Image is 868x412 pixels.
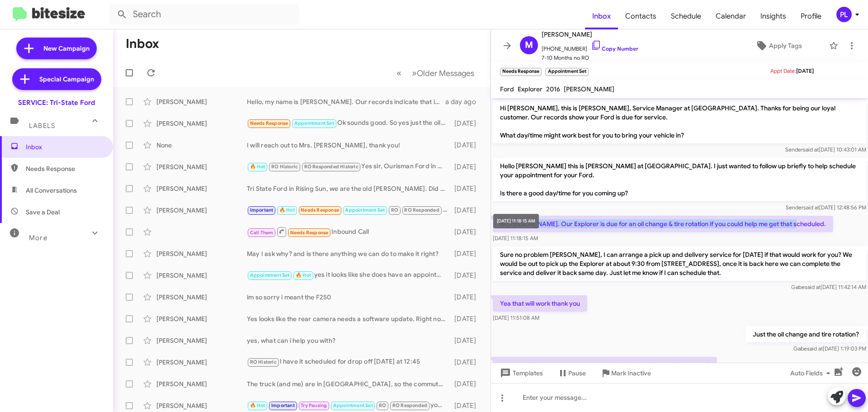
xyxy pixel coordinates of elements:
div: [DATE] [450,249,483,258]
span: RO [391,207,398,213]
span: Schedule [664,3,708,29]
button: Previous [391,64,407,82]
span: 2016 [546,85,560,93]
span: 7-10 Months no RO [542,53,638,62]
div: yes, what can i help you with? [247,336,450,345]
span: Labels [29,122,55,130]
span: Auto Fields [790,365,834,381]
div: [DATE] [450,358,483,367]
p: Yes. There is a recall but I was told there is no fix yet is that still the case? [493,357,717,373]
span: Explorer [518,85,542,93]
div: [PERSON_NAME] [156,184,247,193]
div: I will reach out to Mrs. [PERSON_NAME], thank you! [247,141,450,150]
span: RO Historic [271,164,298,170]
span: Special Campaign [39,75,94,84]
a: Insights [753,3,793,29]
span: [DATE] 11:18:15 AM [493,235,538,242]
nav: Page navigation example [392,64,480,82]
span: [DATE] 11:51:08 AM [493,314,539,321]
div: The truck (and me) are in [GEOGRAPHIC_DATA], so the commute is a bit too far. Thanks. [247,379,450,388]
span: Appointment Set [345,207,385,213]
span: RO Historic [250,359,277,365]
span: More [29,234,47,242]
div: [DATE] [450,227,483,237]
div: yes it looks like she does have an appointment for [DATE] August first, sorry for the inconvenience [247,270,450,280]
div: [PERSON_NAME] [156,358,247,367]
span: » [412,67,417,79]
span: [PERSON_NAME] [564,85,614,93]
div: [PERSON_NAME] [156,97,247,106]
small: Needs Response [500,68,542,76]
span: 🔥 Hot [279,207,295,213]
span: Pause [568,365,586,381]
span: Apply Tags [769,38,802,54]
input: Search [109,4,299,25]
span: [PERSON_NAME] [542,29,638,40]
span: Important [271,403,295,408]
div: PL [836,7,852,22]
span: All Conversations [26,186,77,195]
a: Contacts [618,3,664,29]
span: Appointment Set [333,403,373,408]
span: Needs Response [290,230,329,236]
span: Try Pausing [301,403,327,408]
button: Apply Tags [732,38,825,54]
span: said at [803,204,819,211]
span: Mark Inactive [611,365,651,381]
span: 🔥 Hot [250,403,265,408]
span: Inbox [26,142,103,152]
div: [DATE] [450,314,483,323]
div: [PERSON_NAME] [156,293,247,302]
div: you can give us a call at [PHONE_NUMBER] option 2 [247,400,450,411]
div: I have it scheduled for drop off [DATE] at 12:45 [247,357,450,367]
div: [PERSON_NAME] [156,314,247,323]
small: Appointment Set [545,68,588,76]
div: SERVICE: Tri-State Ford [18,98,95,107]
div: [DATE] [450,141,483,150]
span: Save a Deal [26,208,60,217]
a: Calendar [708,3,753,29]
div: Yes looks like the rear camera needs a software update. Right now it appears to be an advanced no... [247,314,450,323]
span: Sender [DATE] 12:48:56 PM [786,204,866,211]
button: Templates [491,365,550,381]
div: [DATE] [450,336,483,345]
span: said at [803,146,819,153]
span: said at [805,284,821,290]
a: New Campaign [16,38,97,59]
span: M [525,38,533,52]
div: [DATE] [450,162,483,171]
button: Pause [550,365,593,381]
p: Hello [PERSON_NAME] this is [PERSON_NAME] at [GEOGRAPHIC_DATA]. I just wanted to follow up briefl... [493,158,866,201]
div: Ok sounds good. So yes just the oil change & tire rotation. [247,118,450,128]
div: [PERSON_NAME] [156,206,247,215]
p: Just the oil change and tire rotation? [745,326,866,342]
a: Special Campaign [12,68,101,90]
div: [PERSON_NAME] [156,401,247,410]
button: Next [406,64,480,82]
p: Sure no problem [PERSON_NAME], I can arrange a pick up and delivery service for [DATE] if that wo... [493,246,866,281]
span: Needs Response [301,207,339,213]
div: [DATE] [450,271,483,280]
div: [PERSON_NAME] [156,119,247,128]
div: None [156,141,247,150]
div: [PERSON_NAME] [156,271,247,280]
span: [PHONE_NUMBER] [542,40,638,53]
div: [PERSON_NAME] [156,379,247,388]
span: Call Them [250,230,274,236]
span: Gabe [DATE] 1:19:03 PM [793,345,866,352]
span: Appt Date: [770,67,796,74]
span: Appointment Set [250,272,290,278]
div: [PERSON_NAME] [156,162,247,171]
span: [DATE] [796,67,814,74]
p: Yea that will work thank you [493,295,587,312]
span: 🔥 Hot [250,164,265,170]
span: 🔥 Hot [296,272,311,278]
span: Gabe [DATE] 11:42:14 AM [791,284,866,290]
a: Inbox [585,3,618,29]
h1: Inbox [126,37,159,51]
div: [DATE] [450,206,483,215]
